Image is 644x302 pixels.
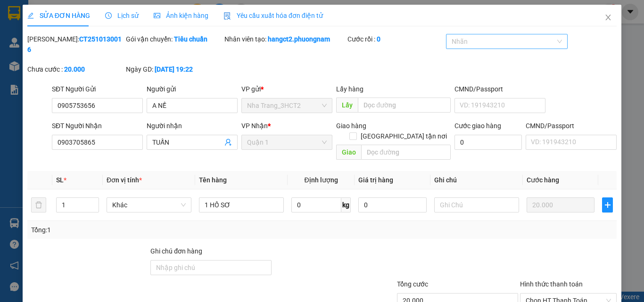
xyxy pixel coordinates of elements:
[27,12,34,19] span: edit
[336,145,361,160] span: Giao
[341,197,351,212] span: kg
[105,12,112,19] span: clock-circle
[527,197,594,212] input: 0
[79,45,130,57] li: (c) 2017
[434,197,519,212] input: Ghi Chú
[595,5,621,31] button: Close
[361,145,451,160] input: Dọc đường
[377,35,380,43] b: 0
[31,225,249,235] div: Tổng: 1
[105,12,139,19] span: Lịch sử
[58,14,93,58] b: Gửi khách hàng
[199,176,227,184] span: Tên hàng
[56,176,64,184] span: SL
[31,197,46,212] button: delete
[155,65,193,73] b: [DATE] 19:22
[223,12,231,20] img: icon
[358,98,451,113] input: Dọc đường
[454,135,522,150] input: Cước giao hàng
[27,64,124,74] div: Chưa cước :
[241,84,332,94] div: VP gửi
[336,122,366,130] span: Giao hàng
[107,176,142,184] span: Đơn vị tính
[126,34,223,44] div: Gói vận chuyển:
[358,176,393,184] span: Giá trị hàng
[112,198,186,212] span: Khác
[27,34,124,55] div: [PERSON_NAME]:
[602,197,613,212] button: plus
[520,280,583,288] label: Hình thức thanh toán
[247,135,327,149] span: Quận 1
[268,35,330,43] b: hangct2.phuongnam
[397,280,428,288] span: Tổng cước
[52,84,143,94] div: SĐT Người Gửi
[79,36,130,43] b: [DOMAIN_NAME]
[12,61,52,122] b: Phương Nam Express
[126,64,223,74] div: Ngày GD:
[357,131,451,141] span: [GEOGRAPHIC_DATA] tận nơi
[454,122,501,130] label: Cước giao hàng
[347,34,444,44] div: Cước rồi :
[147,121,238,131] div: Người nhận
[247,98,327,113] span: Nha Trang_3HCT2
[224,34,346,44] div: Nhân viên tạo:
[336,85,363,93] span: Lấy hàng
[52,121,143,131] div: SĐT Người Nhận
[147,84,238,94] div: Người gửi
[150,247,202,255] label: Ghi chú đơn hàng
[199,197,284,212] input: VD: Bàn, Ghế
[336,98,358,113] span: Lấy
[304,176,338,184] span: Định lượng
[430,171,523,189] th: Ghi chú
[174,35,207,43] b: Tiêu chuẩn
[154,12,208,19] span: Ảnh kiện hàng
[154,12,160,19] span: picture
[604,14,612,21] span: close
[241,122,268,130] span: VP Nhận
[150,260,272,275] input: Ghi chú đơn hàng
[527,176,559,184] span: Cước hàng
[223,12,323,19] span: Yêu cầu xuất hóa đơn điện tử
[526,121,617,131] div: CMND/Passport
[454,84,545,94] div: CMND/Passport
[27,12,90,19] span: SỬA ĐƠN HÀNG
[224,139,232,146] span: user-add
[64,65,85,73] b: 20.000
[603,201,612,209] span: plus
[102,12,125,34] img: logo.jpg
